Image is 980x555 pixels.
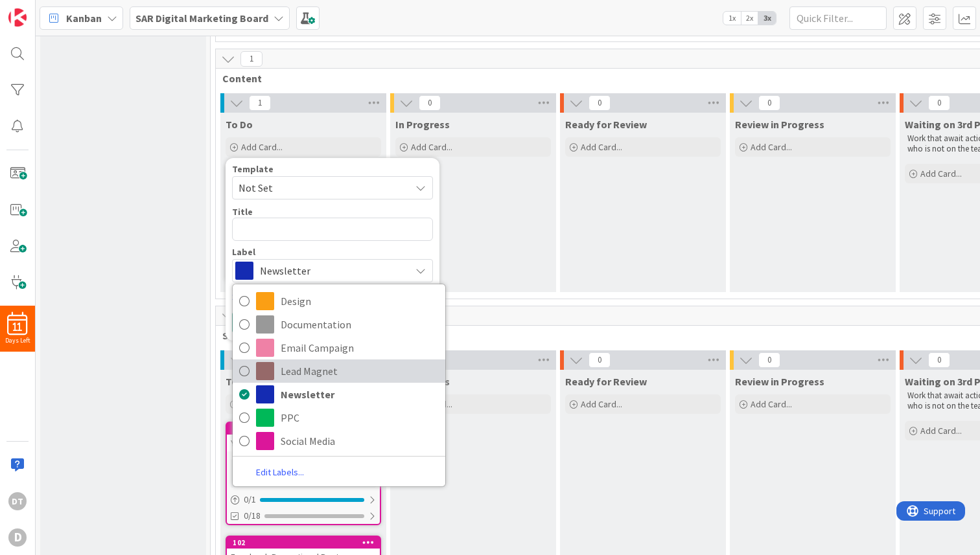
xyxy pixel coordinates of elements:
span: 0 [589,95,611,111]
div: 102 [233,538,380,547]
span: Add Card... [411,141,452,153]
span: 0 [928,352,950,368]
span: In Progress [395,118,450,131]
span: To Do [226,118,253,131]
span: 1 [240,51,262,67]
span: 1 [249,95,271,111]
div: YouTube Promotional Posts [227,435,380,451]
span: Social Media [281,431,439,451]
label: Title [232,206,253,218]
div: D [8,528,27,547]
span: Email Campaign [281,338,439,357]
span: Review in Progress [735,118,824,131]
span: Design [281,291,439,311]
span: 0/18 [244,509,261,523]
input: Quick Filter... [789,6,887,30]
span: Add Card... [751,141,792,153]
span: Kanban [66,10,102,26]
a: PPC [233,406,445,429]
a: Social Media [233,429,445,453]
span: Label [232,247,255,256]
span: Ready for Review [565,118,647,131]
span: Add Card... [581,141,622,153]
div: DT [8,492,27,510]
span: Add Card... [751,398,792,410]
div: Time in [GEOGRAPHIC_DATA] [231,459,339,488]
b: SAR Digital Marketing Board [135,12,268,25]
a: Newsletter [233,383,445,406]
div: 101YouTube Promotional Posts [227,423,380,451]
div: 0/1 [227,492,380,508]
img: Visit kanbanzone.com [8,8,27,27]
div: 101 [227,423,380,435]
span: Add Card... [920,168,962,179]
a: Email Campaign [233,336,445,359]
a: Design [233,289,445,313]
span: Not Set [239,179,401,196]
span: 2x [741,12,758,25]
a: Lead Magnet [233,359,445,383]
span: Review in Progress [735,375,824,388]
div: 102 [227,537,380,549]
span: Support [27,2,59,17]
span: 0 [758,352,780,368]
span: Add Card... [581,398,622,410]
span: Add Card... [241,141,283,153]
span: Newsletter [281,385,439,404]
span: 0 [758,95,780,111]
span: 0 / 1 [244,493,256,506]
span: 0 [928,95,950,111]
span: Lead Magnet [281,361,439,381]
a: Edit Labels... [233,464,327,481]
span: PPC [281,408,439,427]
span: Documentation [281,315,439,334]
span: To Do [226,375,253,388]
span: 3x [758,12,776,25]
span: Template [232,164,274,174]
a: 101YouTube Promotional PostsTime in [GEOGRAPHIC_DATA]:6h 18m0/10/18 [226,422,381,525]
span: 0 [589,352,611,368]
span: 0 [419,95,441,111]
span: Add Card... [920,425,962,436]
span: Newsletter [260,262,404,280]
span: 11 [13,323,22,332]
a: Documentation [233,313,445,336]
span: 1x [723,12,741,25]
span: Ready for Review [565,375,647,388]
